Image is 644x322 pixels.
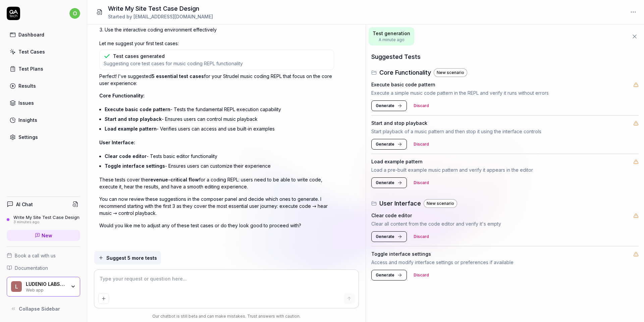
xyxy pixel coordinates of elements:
div: LUDENIO LABS LTD [26,281,66,287]
span: Execute basic code pattern [105,106,170,112]
div: Test Plans [18,65,43,72]
button: Discard [410,139,433,150]
li: - Verifies users can access and use built-in examples [105,124,334,134]
li: - Ensures users can control music playback [105,114,334,124]
span: Generate [376,103,394,109]
button: Generate [371,231,407,242]
p: Load a pre-built example music pattern and verify it appears in the editor [371,166,639,173]
span: 5 essential test cases [152,73,204,79]
span: A minute ago [373,37,410,43]
span: Generate [376,272,394,278]
div: Issues [18,99,34,106]
div: New scenario [424,199,457,208]
div: Started by [108,13,213,20]
div: 3 minutes ago [13,220,79,225]
a: Test Cases [7,45,80,58]
div: Test cases generated [113,53,165,60]
p: Access and modify interface settings or preferences if available [371,259,639,266]
p: Start playback of a music pattern and then stop it using the interface controls [371,128,639,135]
span: L [11,281,22,292]
h3: Core Functionality [379,68,431,77]
button: o [69,7,80,20]
span: Collapse Sidebar [19,305,60,312]
div: Test Cases [18,48,45,55]
span: Start and stop playback [105,116,162,122]
a: Write My Site Test Case Design3 minutes ago [7,215,80,225]
span: Generate [376,180,394,186]
p: These tests cover the for a coding REPL: users need to be able to write code, execute it, hear th... [99,176,334,190]
button: Generate [371,270,407,280]
h1: Write My Site Test Case Design [108,4,213,13]
div: Dashboard [18,31,44,38]
li: - Tests basic editor functionality [105,151,334,161]
button: LLUDENIO LABS LTDWeb app [7,277,80,297]
span: Book a call with us [15,252,56,259]
span: Core Functionality: [99,93,145,98]
button: Generate [371,100,407,111]
span: Documentation [15,264,48,271]
span: Suggesting core test cases for music coding REPL functionality [104,60,243,67]
span: o [69,8,80,19]
p: Would you like me to adjust any of these test cases or do they look good to proceed with? [99,222,334,229]
h4: AI Chat [16,201,33,208]
li: Use the interactive coding environment effectively [105,25,334,34]
a: Issues [7,96,80,109]
h4: Execute basic code pattern [371,81,435,88]
p: Execute a simple music code pattern in the REPL and verify it runs without errors [371,89,639,96]
p: Clear all content from the code editor and verify it's empty [371,220,639,227]
span: [EMAIL_ADDRESS][DOMAIN_NAME] [133,14,213,19]
div: Results [18,82,36,89]
h4: Toggle interface settings [371,250,431,257]
p: You can now review these suggestions in the composer panel and decide which ones to generate. I r... [99,195,334,217]
li: - Tests the fundamental REPL execution capability [105,104,334,114]
button: Generate [371,177,407,188]
span: Toggle interface settings [105,163,165,169]
h4: Load example pattern [371,158,423,165]
h3: User Interface [379,199,421,208]
button: Add attachment [98,293,109,304]
button: Collapse Sidebar [7,302,80,315]
div: Write My Site Test Case Design [13,215,79,220]
span: Suggest 5 more tests [106,254,157,261]
span: Generate [376,234,394,240]
button: Discard [410,177,433,188]
a: New [7,230,80,241]
span: New [42,232,52,239]
a: Settings [7,131,80,144]
a: Documentation [7,264,80,271]
div: Settings [18,134,38,141]
a: Insights [7,113,80,127]
a: Dashboard [7,28,80,41]
div: Our chatbot is still beta and can make mistakes. Trust answers with caution. [94,313,359,319]
div: New scenario [434,68,467,77]
h4: Start and stop playback [371,119,427,127]
span: User Interface: [99,140,135,145]
div: Web app [26,287,66,292]
span: Load example pattern [105,126,157,132]
div: Insights [18,116,37,124]
span: Clear code editor [105,153,147,159]
span: Test generation [373,30,410,37]
button: Generate [371,139,407,150]
h4: Clear code editor [371,212,412,219]
button: Discard [410,270,433,280]
p: Let me suggest your first test cases: [99,40,334,47]
li: - Ensures users can customize their experience [105,161,334,171]
button: Discard [410,100,433,111]
h3: Suggested Tests [371,52,639,61]
a: Test Plans [7,62,80,75]
a: Book a call with us [7,252,80,259]
button: Discard [410,231,433,242]
span: Generate [376,141,394,147]
button: Test generationA minute ago [369,27,414,46]
button: Suggest 5 more tests [94,251,161,264]
span: revenue-critical flow [148,177,199,182]
a: Results [7,79,80,92]
p: Perfect! I've suggested for your Strudel music coding REPL that focus on the core user experience: [99,73,334,87]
